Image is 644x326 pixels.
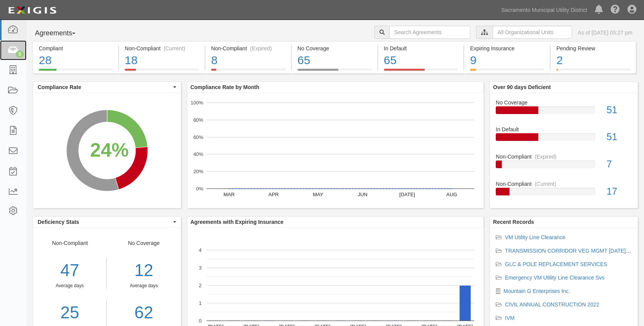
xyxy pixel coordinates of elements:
a: 62 [113,301,175,325]
text: MAY [313,192,324,197]
text: 60% [193,134,203,140]
div: 12 [113,258,175,283]
button: Agreements [33,26,90,41]
div: 5 [16,51,24,58]
img: logo-5460c22ac91f19d4615b14bd174203de0afe785f0fc80cf4dbbc73dc1793850b.png [6,3,59,17]
text: 3 [199,265,202,271]
div: In Default [490,126,638,133]
a: CIVIL ANNUAL CONSTRUCTION 2022 [505,301,599,308]
div: 28 [39,52,113,69]
div: 18 [125,52,199,69]
span: Compliance Rate [38,83,171,91]
text: 20% [193,169,203,174]
div: Average days [113,283,175,289]
div: 8 [211,52,285,69]
b: Over 90 days Deficient [493,84,551,90]
a: Mountain G Enterprises Inc. [503,288,570,294]
text: AUG [446,192,457,197]
text: 2 [199,283,202,288]
div: No Coverage [298,45,372,52]
div: 65 [384,52,458,69]
div: (Current) [535,180,556,188]
div: 24% [90,136,129,164]
a: Compliant28 [33,69,118,75]
i: Help Center - Complianz [611,5,620,15]
div: No Coverage [490,99,638,106]
b: Recent Records [493,219,534,225]
div: 17 [601,185,638,199]
svg: A chart. [187,93,484,208]
text: 4 [199,247,202,253]
a: Pending Review2 [551,69,636,75]
div: Non-Compliant (Expired) [211,45,285,52]
a: GLC & POLE REPLACEMENT SERVICES [505,261,607,267]
text: APR [268,192,279,197]
text: 0% [196,186,203,192]
a: In Default65 [378,69,464,75]
text: 40% [193,151,203,157]
div: (Expired) [250,45,272,52]
a: Sacramento Municipal Utility District [498,2,591,18]
div: 51 [601,103,638,117]
div: Non-Compliant [490,180,638,188]
a: Emergency VM Utility Line Clearance Svs [505,275,604,281]
button: Compliance Rate [33,82,181,93]
a: Non-Compliant(Expired)8 [205,69,291,75]
div: Non-Compliant (Current) [125,45,199,52]
a: No Coverage51 [496,99,632,126]
a: Non-Compliant(Expired)7 [496,153,632,180]
a: 25 [33,301,106,325]
div: 2 [556,52,630,69]
button: Deficiency Stats [33,217,181,227]
a: No Coverage65 [292,69,377,75]
div: 47 [33,258,106,283]
div: Pending Review [556,45,630,52]
span: Deficiency Stats [38,218,171,226]
div: 65 [298,52,372,69]
a: Non-Compliant(Current)18 [119,69,205,75]
text: [DATE] [399,192,415,197]
svg: A chart. [33,93,181,208]
a: Non-Compliant(Current)17 [496,180,632,202]
text: 100% [190,100,204,106]
input: All Organizational Units [493,26,572,39]
b: Agreements with Expiring Insurance [190,219,284,225]
div: 9 [470,52,544,69]
div: Expiring Insurance [470,45,544,52]
a: In Default51 [496,126,632,153]
a: IVM [505,315,515,321]
div: Non-Compliant [490,153,638,161]
b: Compliance Rate by Month [190,84,260,90]
div: (Expired) [535,153,557,161]
text: MAR [223,192,235,197]
div: As of [DATE] 05:27 pm [578,29,632,36]
div: Average days [33,283,106,289]
div: In Default [384,45,458,52]
div: Compliant [39,45,113,52]
div: (Current) [164,45,185,52]
text: 1 [199,300,202,306]
text: 0 [199,318,202,324]
a: VM Utility Line Clearance [505,234,565,240]
div: 7 [601,157,638,171]
input: Search Agreements [389,26,470,39]
text: JUN [358,192,368,197]
text: 80% [193,117,203,123]
div: 51 [601,130,638,144]
a: Expiring Insurance9 [464,69,550,75]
